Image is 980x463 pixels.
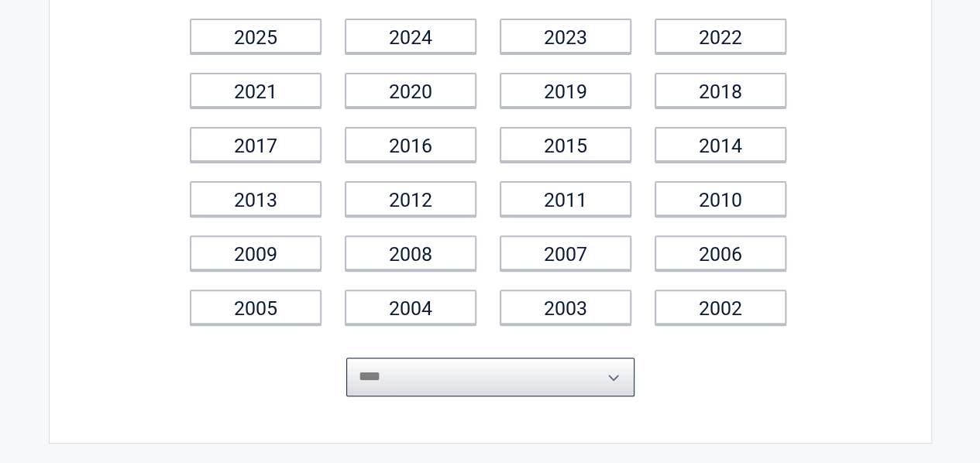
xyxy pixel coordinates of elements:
[500,19,631,53] a: 2023
[655,127,786,162] a: 2014
[345,290,476,324] a: 2004
[190,290,322,324] a: 2005
[345,127,476,162] a: 2016
[655,235,786,270] a: 2006
[190,19,322,53] a: 2025
[190,235,322,270] a: 2009
[190,181,322,216] a: 2013
[500,235,631,270] a: 2007
[500,127,631,162] a: 2015
[190,73,322,108] a: 2021
[345,181,476,216] a: 2012
[655,73,786,108] a: 2018
[500,73,631,108] a: 2019
[190,127,322,162] a: 2017
[655,290,786,324] a: 2002
[655,19,786,53] a: 2022
[655,181,786,216] a: 2010
[345,235,476,270] a: 2008
[345,19,476,53] a: 2024
[500,181,631,216] a: 2011
[345,73,476,108] a: 2020
[500,290,631,324] a: 2003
